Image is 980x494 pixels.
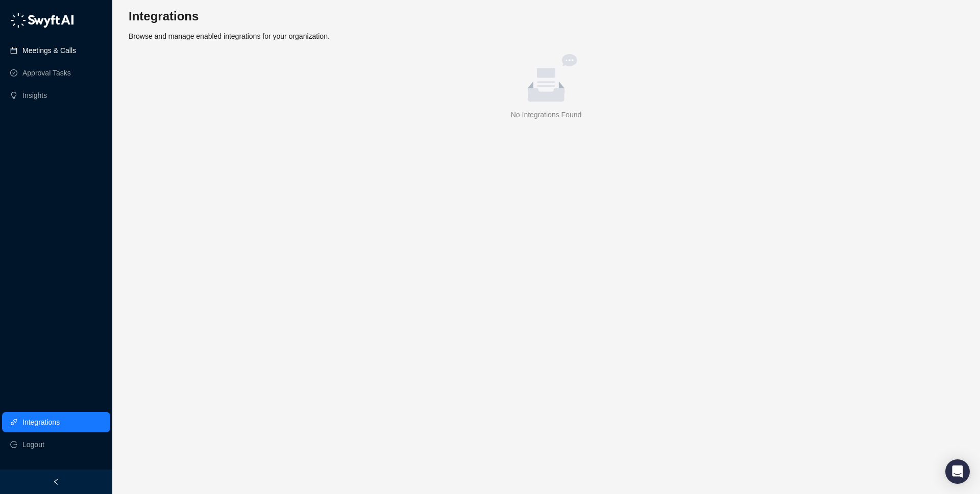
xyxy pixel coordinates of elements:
span: left [53,478,60,485]
div: Open Intercom Messenger [945,459,970,484]
a: Approval Tasks [22,63,71,83]
span: Logout [22,434,44,455]
span: Browse and manage enabled integrations for your organization. [129,32,330,40]
img: logo-05li4sbe.png [10,13,74,28]
h3: Integrations [129,8,330,24]
span: logout [10,441,17,448]
div: No Integrations Found [133,109,960,120]
a: Integrations [22,412,60,432]
a: Insights [22,85,47,106]
a: Meetings & Calls [22,40,76,61]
